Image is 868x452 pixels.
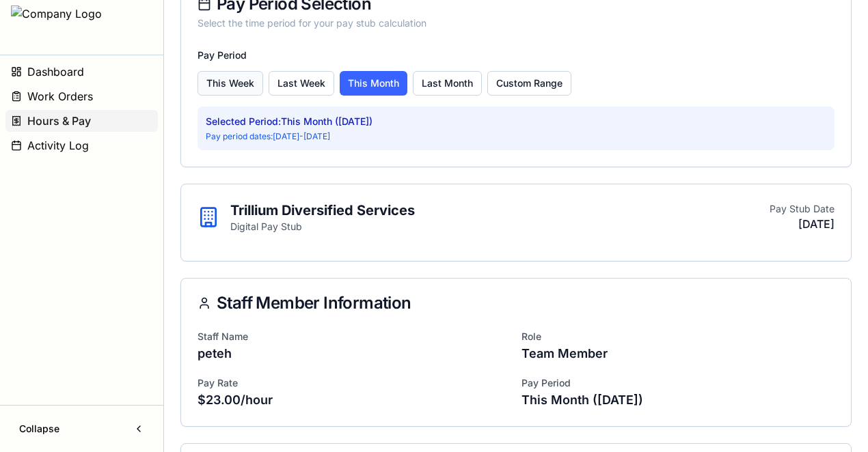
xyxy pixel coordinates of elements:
button: Work Orders [5,85,158,107]
label: Pay Period [521,377,571,389]
button: Hours & Pay [5,110,158,132]
label: Pay Rate [198,377,238,389]
span: Dashboard [27,63,84,80]
span: Collapse [19,422,59,436]
button: Last Week [269,71,334,96]
span: Activity Log [27,137,89,154]
button: Last Month [413,71,482,96]
span: Hours & Pay [27,113,91,129]
p: Pay Stub Date [770,202,835,216]
div: Select the time period for your pay stub calculation [198,16,835,30]
button: Collapse [11,416,152,441]
p: $ 23.00 /hour [198,391,511,410]
button: Activity Log [5,135,158,156]
label: Pay Period [198,49,247,61]
p: [DATE] [770,216,835,232]
span: Work Orders [27,88,93,104]
p: Pay period dates: [DATE] - [DATE] [206,131,826,142]
p: Team Member [521,344,835,363]
label: Staff Name [198,330,248,342]
button: This Week [198,71,263,96]
button: Custom Range [487,71,571,96]
p: Digital Pay Stub [230,220,415,234]
button: Dashboard [5,61,158,83]
h2: Trillium Diversified Services [230,201,415,220]
button: This Month [340,71,407,96]
img: Company Logo [11,5,102,49]
label: Role [521,330,541,342]
p: This Month ([DATE]) [521,391,835,410]
p: peteh [198,344,511,363]
p: Selected Period: This Month ([DATE]) [206,115,826,128]
div: Staff Member Information [198,295,835,311]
